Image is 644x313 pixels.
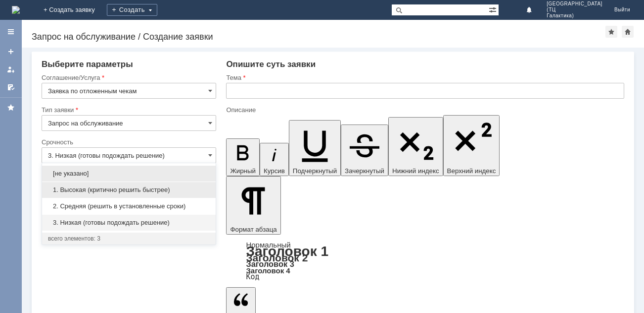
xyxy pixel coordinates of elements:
[345,167,384,175] span: Зачеркнутый
[547,1,602,7] span: [GEOGRAPHIC_DATA]
[42,107,214,113] div: Тип заявки
[264,167,285,175] span: Курсив
[246,252,308,263] a: Заголовок 2
[3,44,19,60] a: Создать заявку
[12,6,20,14] img: logo
[3,62,19,77] a: Мои заявки
[48,186,210,194] span: 1. Высокая (критично решить быстрее)
[341,125,388,176] button: Зачеркнутый
[443,115,500,176] button: Верхний индекс
[226,138,260,176] button: Жирный
[230,167,256,175] span: Жирный
[547,13,602,19] span: Галактика)
[226,74,622,81] div: Тема
[226,176,280,235] button: Формат абзаца
[12,6,20,14] a: Перейти на домашнюю страницу
[226,242,624,280] div: Формат абзаца
[246,272,259,281] a: Код
[230,226,276,233] span: Формат абзаца
[42,139,214,145] div: Срочность
[605,26,617,38] div: Добавить в избранное
[622,26,634,38] div: Сделать домашней страницей
[260,143,289,176] button: Курсив
[246,244,328,259] a: Заголовок 1
[246,266,290,275] a: Заголовок 4
[226,107,622,113] div: Описание
[489,4,499,14] span: Расширенный поиск
[48,202,210,210] span: 2. Средняя (решить в установленные сроки)
[388,117,443,176] button: Нижний индекс
[48,219,210,227] span: 3. Низкая (готовы подождать решение)
[289,120,341,176] button: Подчеркнутый
[32,32,605,42] div: Запрос на обслуживание / Создание заявки
[246,259,294,268] a: Заголовок 3
[392,167,439,175] span: Нижний индекс
[107,4,157,16] div: Создать
[226,60,316,69] span: Опишите суть заявки
[42,74,214,81] div: Соглашение/Услуга
[48,170,210,178] span: [не указано]
[447,167,496,175] span: Верхний индекс
[3,79,19,95] a: Мои согласования
[547,7,602,13] span: (ТЦ
[293,167,337,175] span: Подчеркнутый
[246,241,290,249] a: Нормальный
[42,60,133,69] span: Выберите параметры
[48,235,210,243] div: всего элементов: 3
